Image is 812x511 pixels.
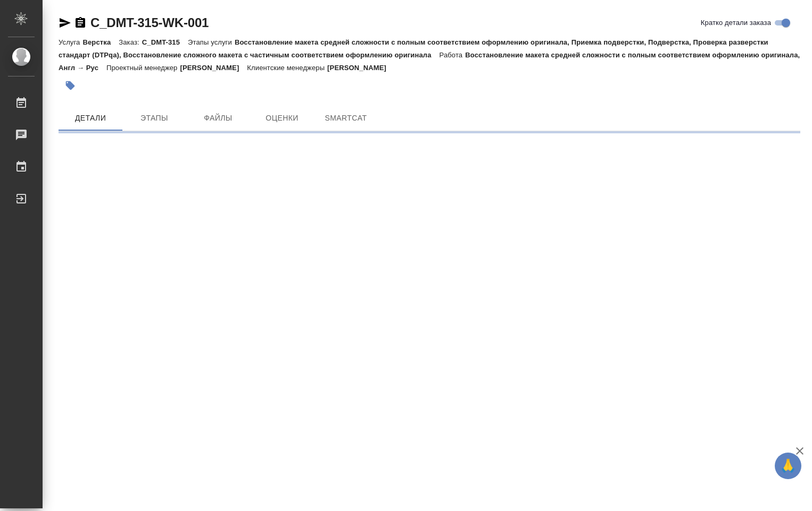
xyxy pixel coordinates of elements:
[106,64,180,72] p: Проектный менеджер
[701,18,771,28] span: Кратко детали заказа
[65,112,116,125] span: Детали
[129,112,180,125] span: Этапы
[59,38,82,46] p: Услуга
[247,64,327,72] p: Клиентские менеджеры
[142,38,188,46] p: C_DMT-315
[320,112,371,125] span: SmartCat
[193,112,244,125] span: Файлы
[59,74,82,97] button: Добавить тэг
[775,453,801,479] button: 🙏
[180,64,247,72] p: [PERSON_NAME]
[90,15,209,30] a: C_DMT-315-WK-001
[327,64,394,72] p: [PERSON_NAME]
[440,51,466,59] p: Работа
[188,38,235,46] p: Этапы услуги
[256,112,308,125] span: Оценки
[59,38,768,59] p: Восстановление макета средней сложности с полным соответствием оформлению оригинала, Приемка подв...
[119,38,142,46] p: Заказ:
[74,16,87,29] button: Скопировать ссылку
[82,38,119,46] p: Верстка
[59,16,71,29] button: Скопировать ссылку для ЯМессенджера
[779,455,797,477] span: 🙏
